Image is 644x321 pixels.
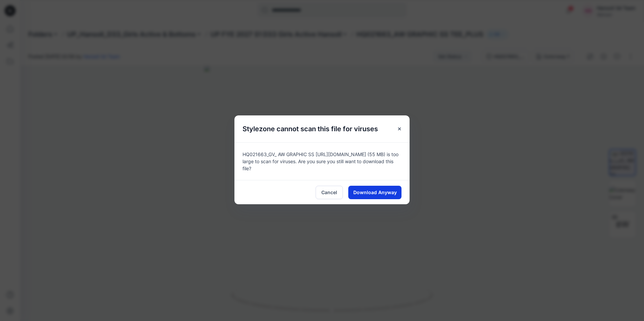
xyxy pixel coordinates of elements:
button: Cancel [316,186,343,199]
button: Download Anyway [348,186,401,199]
span: Cancel [321,189,337,196]
span: Download Anyway [353,189,397,196]
h5: Stylezone cannot scan this file for viruses [234,115,386,142]
div: HQ021663_GV_ AW GRAPHIC SS [URL][DOMAIN_NAME] (55 MB) is too large to scan for viruses. Are you s... [234,142,410,180]
button: Close [393,123,406,135]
